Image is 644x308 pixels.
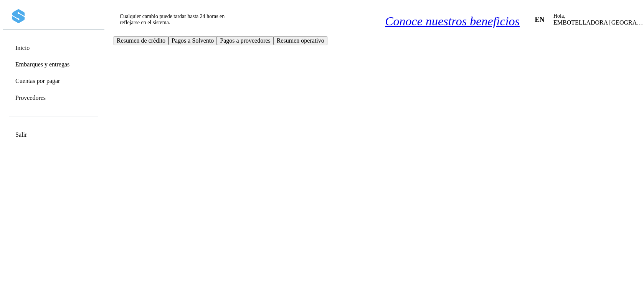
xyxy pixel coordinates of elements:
div: Cualquier cambio puede tardar hasta 24 horas en reflejarse en el sistema. [114,4,228,22]
p: Hola, [523,6,615,13]
span: Resumen operativo [326,39,383,46]
div: Cuentas por pagar [5,74,95,91]
span: Pagos a proveedores [252,39,314,46]
a: Inicio [16,42,30,49]
a: Cuentas por pagar [16,79,60,86]
a: Embarques y entregas [16,60,70,68]
div: Embarques y entregas [5,56,95,73]
div: Inicio [5,37,95,54]
span: Pagos a Solvento [188,39,240,46]
span: Resumen de crédito [117,39,176,46]
div: Proveedores [5,93,95,109]
a: Proveedores [16,97,46,104]
p: EMBOTELLADORA NIAGARA DE MEXICO [523,13,615,20]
